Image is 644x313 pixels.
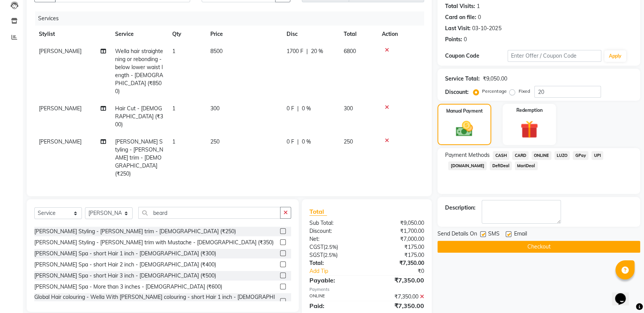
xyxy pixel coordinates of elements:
[304,301,367,310] div: Paid:
[138,207,280,219] input: Search or Scan
[34,272,216,280] div: [PERSON_NAME] Spa - short Hair 3 inch - [DEMOGRAPHIC_DATA] (₹500)
[445,13,476,21] div: Card on file:
[367,219,430,227] div: ₹9,050.00
[304,259,367,267] div: Total:
[210,138,219,145] span: 250
[483,75,507,83] div: ₹9,050.00
[445,75,480,83] div: Service Total:
[344,105,353,112] span: 300
[367,251,430,259] div: ₹175.00
[464,35,467,44] div: 0
[302,138,311,146] span: 0 %
[344,48,356,55] span: 6800
[573,151,588,160] span: GPay
[554,151,570,160] span: LUZO
[302,105,311,113] span: 0 %
[309,244,324,250] span: CGST
[344,138,353,145] span: 250
[34,293,277,309] div: Global Hair colouring - Wella With [PERSON_NAME] colouring - short Hair 1 inch - [DEMOGRAPHIC_DAT...
[39,105,82,112] span: [PERSON_NAME]
[377,26,424,43] th: Action
[445,204,476,212] div: Description:
[115,48,163,95] span: Wella hair straightening or rebonding - below lower waist length - [DEMOGRAPHIC_DATA] (₹8500)
[482,88,506,95] label: Percentage
[304,276,367,285] div: Payable:
[532,151,551,160] span: ONLINE
[172,138,175,145] span: 1
[450,119,478,139] img: _cash.svg
[325,252,336,258] span: 2.5%
[304,251,367,259] div: ( )
[367,276,430,285] div: ₹7,350.00
[172,48,175,55] span: 1
[445,2,475,10] div: Total Visits:
[297,105,299,113] span: |
[35,11,430,26] div: Services
[34,250,216,258] div: [PERSON_NAME] Spa - short Hair 1 inch - [DEMOGRAPHIC_DATA] (₹300)
[168,26,206,43] th: Qty
[304,243,367,251] div: ( )
[445,88,469,96] div: Discount:
[210,48,223,55] span: 8500
[287,47,303,55] span: 1700 F
[445,151,490,159] span: Payment Methods
[437,230,477,239] span: Send Details On
[210,105,219,112] span: 300
[612,282,636,305] iframe: chat widget
[445,24,471,32] div: Last Visit:
[367,293,430,301] div: ₹7,350.00
[604,50,626,62] button: Apply
[514,230,527,239] span: Email
[493,151,509,160] span: CASH
[304,219,367,227] div: Sub Total:
[591,151,603,160] span: UPI
[508,50,601,62] input: Enter Offer / Coupon Code
[377,267,430,275] div: ₹0
[309,286,424,293] div: Payments
[304,235,367,243] div: Net:
[490,161,512,170] span: DefiDeal
[477,2,480,10] div: 1
[437,241,640,253] button: Checkout
[472,24,501,32] div: 03-10-2025
[445,35,462,44] div: Points:
[39,48,82,55] span: [PERSON_NAME]
[34,227,236,236] div: [PERSON_NAME] Styling - [PERSON_NAME] trim - [DEMOGRAPHIC_DATA] (₹250)
[515,118,543,140] img: _gift.svg
[367,301,430,310] div: ₹7,350.00
[367,227,430,235] div: ₹1,700.00
[304,267,377,275] a: Add Tip
[206,26,282,43] th: Price
[325,244,336,250] span: 2.5%
[115,105,163,128] span: Hair Cut - [DEMOGRAPHIC_DATA] (₹300)
[287,138,294,146] span: 0 F
[488,230,500,239] span: SMS
[512,151,529,160] span: CARD
[172,105,175,112] span: 1
[34,239,274,247] div: [PERSON_NAME] Styling - [PERSON_NAME] trim with Mustache - [DEMOGRAPHIC_DATA] (₹350)
[306,47,308,55] span: |
[309,252,323,258] span: SGST
[446,108,483,115] label: Manual Payment
[34,261,216,269] div: [PERSON_NAME] Spa - short Hair 2 inch - [DEMOGRAPHIC_DATA] (₹400)
[115,138,163,177] span: [PERSON_NAME] Styling - [PERSON_NAME] trim - [DEMOGRAPHIC_DATA] (₹250)
[39,138,82,145] span: [PERSON_NAME]
[111,26,168,43] th: Service
[448,161,487,170] span: [DOMAIN_NAME]
[445,52,508,60] div: Coupon Code
[367,243,430,251] div: ₹175.00
[304,293,367,301] div: ONLINE
[287,105,294,113] span: 0 F
[34,283,222,291] div: [PERSON_NAME] Spa - More than 3 inches - [DEMOGRAPHIC_DATA] (₹600)
[311,47,323,55] span: 20 %
[367,259,430,267] div: ₹7,350.00
[309,208,327,216] span: Total
[367,235,430,243] div: ₹7,000.00
[518,88,530,95] label: Fixed
[478,13,481,21] div: 0
[282,26,339,43] th: Disc
[297,138,299,146] span: |
[515,161,538,170] span: MariDeal
[34,26,111,43] th: Stylist
[304,227,367,235] div: Discount:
